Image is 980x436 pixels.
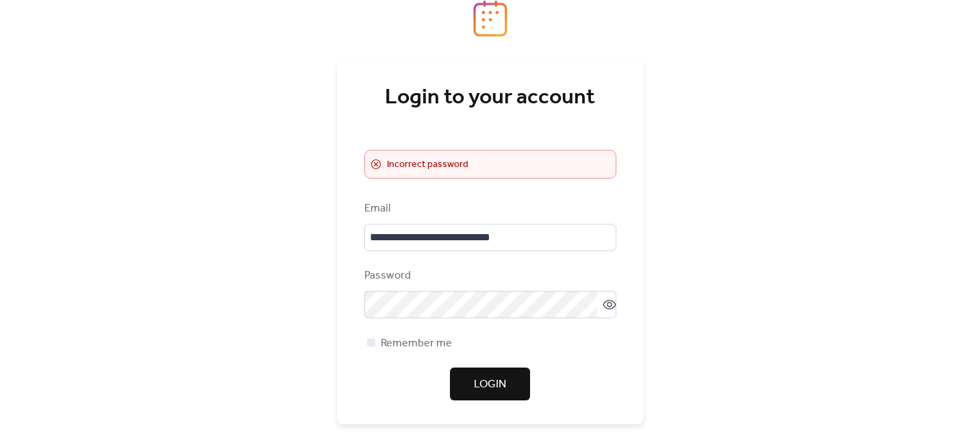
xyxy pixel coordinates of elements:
button: Login [450,368,530,400]
span: Remember me [381,335,452,352]
div: Login to your account [364,84,616,112]
div: Email [364,201,614,217]
span: Incorrect password [387,157,468,173]
span: Login [474,376,506,393]
div: Password [364,268,614,284]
